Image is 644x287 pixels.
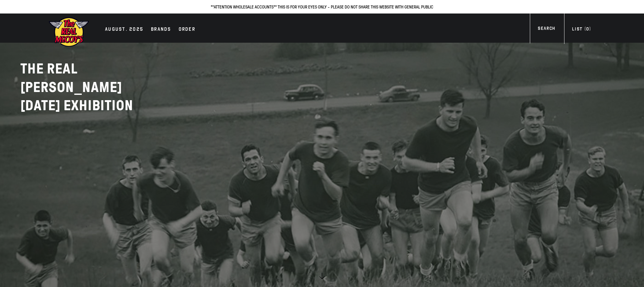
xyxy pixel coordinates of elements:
div: Search [538,25,555,34]
p: [DATE] EXHIBITION [20,96,178,115]
a: List (0) [564,26,599,34]
div: List ( ) [572,26,591,34]
a: Order [175,25,198,34]
div: Brands [151,25,171,34]
a: AUGUST. 2025 [102,25,147,34]
div: AUGUST. 2025 [105,25,143,34]
div: Order [179,25,195,34]
a: Search [530,25,563,34]
h2: THE REAL [PERSON_NAME] [20,60,178,115]
span: 0 [586,26,589,32]
p: **ATTENTION WHOLESALE ACCOUNTS** THIS IS FOR YOUR EYES ONLY - PLEASE DO NOT SHARE THIS WEBSITE WI... [6,3,638,10]
img: mccoys-exhibition [48,17,89,47]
